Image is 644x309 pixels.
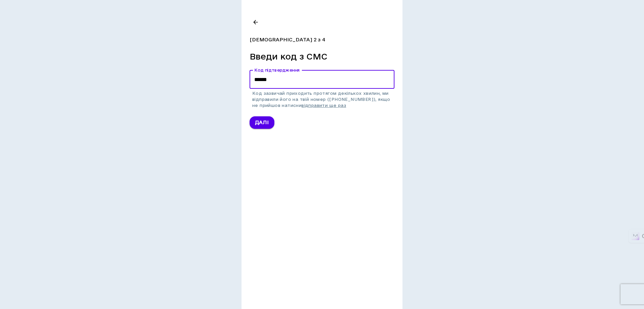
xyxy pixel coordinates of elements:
button: відправити ще раз [302,102,346,108]
p: [DEMOGRAPHIC_DATA] 2 з 4 [250,36,325,43]
h5: Введи код з СМС [250,51,327,62]
label: Код підтвердження [254,67,300,73]
button: Далі [250,116,274,129]
p: Код зазвичай приходить протягом декількох хвилин, ми відправили його на твій номер ([PHONE_NUMBER... [250,90,394,108]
